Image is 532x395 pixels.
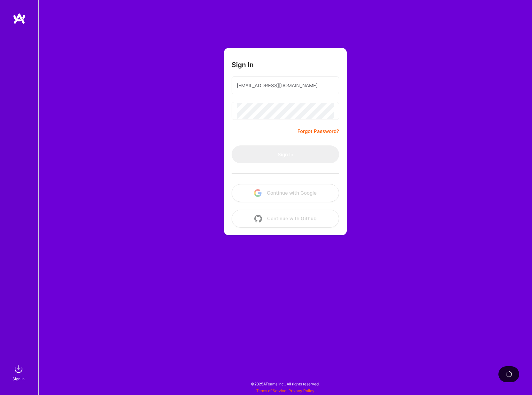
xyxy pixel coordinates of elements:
a: Privacy Policy [289,388,314,393]
h3: Sign In [232,61,254,69]
input: Email... [237,77,334,94]
a: Forgot Password? [298,128,339,135]
img: logo [13,13,26,24]
img: icon [254,215,262,222]
div: © 2025 ATeams Inc., All rights reserved. [38,376,532,392]
button: Continue with Github [232,210,339,228]
img: sign in [12,363,25,376]
div: Sign In [12,376,25,382]
img: loading [504,370,513,378]
span: | [256,388,314,393]
a: sign inSign In [13,363,25,382]
img: icon [254,189,262,197]
a: Terms of Service [256,388,286,393]
button: Continue with Google [232,184,339,202]
button: Sign In [232,145,339,163]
